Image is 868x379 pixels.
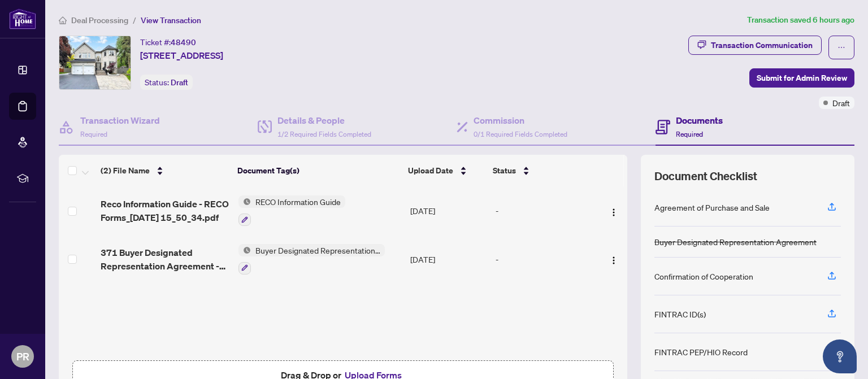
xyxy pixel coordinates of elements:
[238,244,385,275] button: Status IconBuyer Designated Representation Agreement
[749,68,854,88] button: Submit for Admin Review
[141,15,201,25] span: View Transaction
[488,155,594,186] th: Status
[238,244,251,256] img: Status Icon
[277,114,371,127] h4: Details & People
[59,16,67,24] span: home
[676,130,703,138] span: Required
[757,69,847,87] span: Submit for Admin Review
[16,348,29,364] span: PR
[80,130,107,138] span: Required
[406,186,491,235] td: [DATE]
[238,195,345,226] button: Status IconRECO Information Guide
[101,246,229,273] span: 371 Buyer Designated Representation Agreement - PropTx-OREA_[DATE] 15_50_02.pdf
[711,36,813,54] div: Transaction Communication
[233,155,404,186] th: Document Tag(s)
[406,235,491,284] td: [DATE]
[496,204,593,217] div: -
[171,37,196,47] span: 48490
[496,253,593,265] div: -
[823,339,857,373] button: Open asap
[140,36,196,49] div: Ticket #:
[605,250,623,268] button: Logo
[676,114,723,127] h4: Documents
[474,114,567,127] h4: Commission
[9,8,36,29] img: logo
[140,75,193,90] div: Status:
[71,15,128,25] span: Deal Processing
[403,155,488,186] th: Upload Date
[688,36,822,55] button: Transaction Communication
[408,164,453,177] span: Upload Date
[101,197,229,224] span: Reco Information Guide - RECO Forms_[DATE] 15_50_34.pdf
[80,114,160,127] h4: Transaction Wizard
[654,308,706,320] div: FINTRAC ID(s)
[133,14,136,27] li: /
[747,14,854,27] article: Transaction saved 6 hours ago
[654,201,770,214] div: Agreement of Purchase and Sale
[171,77,188,88] span: Draft
[605,202,623,220] button: Logo
[238,195,251,208] img: Status Icon
[140,49,223,62] span: [STREET_ADDRESS]
[654,236,817,248] div: Buyer Designated Representation Agreement
[251,195,345,208] span: RECO Information Guide
[493,164,516,177] span: Status
[654,270,753,282] div: Confirmation of Cooperation
[654,168,757,184] span: Document Checklist
[101,164,150,177] span: (2) File Name
[59,36,131,89] img: IMG-N12187465_1.jpg
[251,244,385,256] span: Buyer Designated Representation Agreement
[609,208,618,217] img: Logo
[96,155,233,186] th: (2) File Name
[837,43,845,51] span: ellipsis
[609,256,618,265] img: Logo
[277,130,371,138] span: 1/2 Required Fields Completed
[654,346,748,358] div: FINTRAC PEP/HIO Record
[474,130,567,138] span: 0/1 Required Fields Completed
[832,97,850,109] span: Draft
